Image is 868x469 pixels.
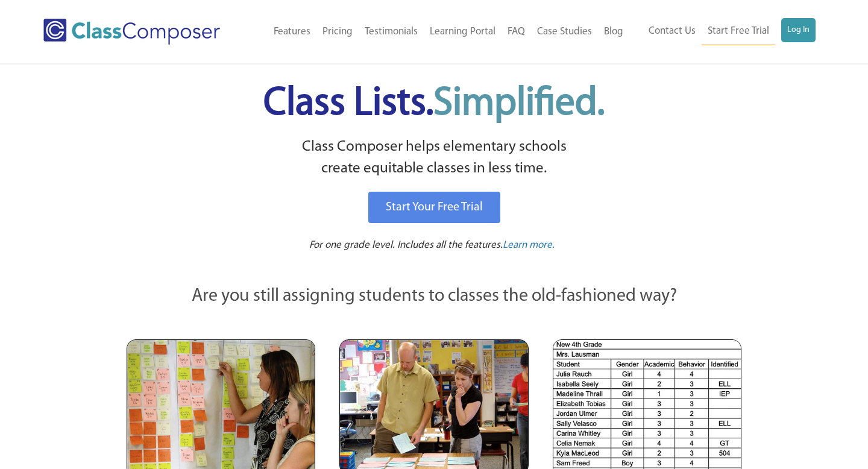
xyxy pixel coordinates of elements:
[502,19,531,45] a: FAQ
[433,84,605,124] span: Simplified.
[781,18,816,42] a: Log In
[629,18,816,45] nav: Header Menu
[309,240,503,250] span: For one grade level. Includes all the features.
[127,283,741,310] p: Are you still assigning students to classes the old-fashioned way?
[503,240,555,250] span: Learn more.
[125,136,743,180] p: Class Composer helps elementary schools create equitable classes in less time.
[702,18,775,45] a: Start Free Trial
[268,19,316,45] a: Features
[248,19,629,45] nav: Header Menu
[386,201,483,213] span: Start Your Free Trial
[316,19,359,45] a: Pricing
[43,19,220,45] img: Class Composer
[643,18,702,45] a: Contact Us
[531,19,598,45] a: Case Studies
[368,192,500,223] a: Start Your Free Trial
[503,238,555,253] a: Learn more.
[598,19,629,45] a: Blog
[263,84,605,124] span: Class Lists.
[359,19,424,45] a: Testimonials
[424,19,502,45] a: Learning Portal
